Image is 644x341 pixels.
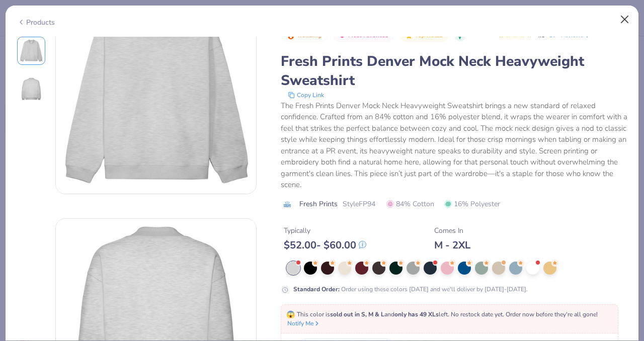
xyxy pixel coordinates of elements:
[286,310,598,318] span: This color is and left. No restock date yet. Order now before they're all gone!
[615,10,634,29] button: Close
[281,52,627,90] div: Fresh Prints Denver Mock Neck Heavyweight Sweatshirt
[386,199,434,209] span: 84% Cotton
[284,225,366,236] div: Typically
[285,90,327,100] button: copy to clipboard
[19,77,43,101] img: Back
[281,100,627,191] div: The Fresh Prints Denver Mock Neck Heavyweight Sweatshirt brings a new standard of relaxed confide...
[293,285,340,293] strong: Standard Order :
[297,33,321,38] span: Trending
[281,200,294,208] img: brand logo
[299,199,338,209] span: Fresh Prints
[293,285,528,294] div: Order using these colors [DATE] and we'll deliver by [DATE]-[DATE].
[287,319,320,328] button: Notify Me
[536,31,545,39] span: 4.8
[434,225,470,236] div: Comes In
[343,199,375,209] span: Style FP94
[348,33,388,38] span: Most Favorited
[330,310,384,318] strong: sold out in S, M & L
[444,199,500,209] span: 16% Polyester
[394,310,439,318] strong: only has 49 XLs
[286,310,295,319] span: 😱
[19,39,43,63] img: Front
[434,239,470,251] div: M - 2XL
[17,17,55,28] div: Products
[284,239,366,251] div: $ 52.00 - $ 60.00
[415,33,443,38] span: Top Rated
